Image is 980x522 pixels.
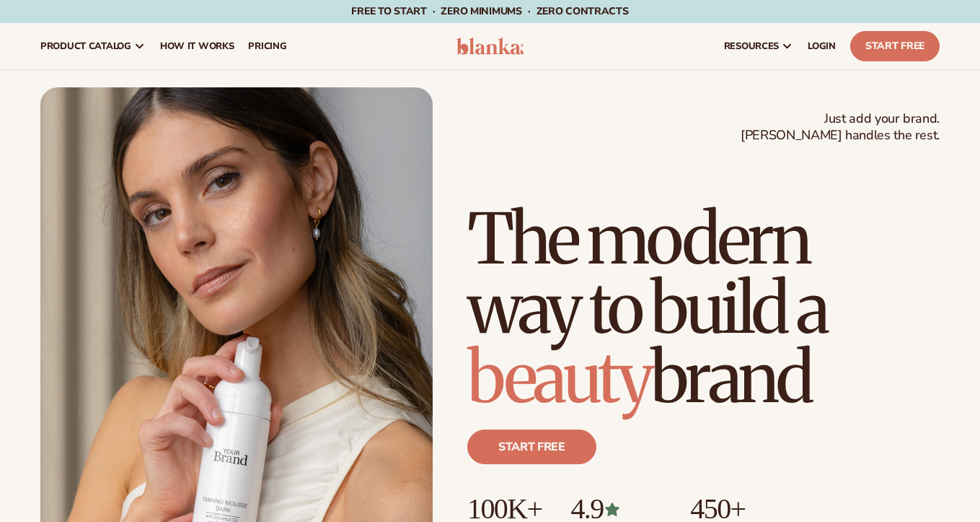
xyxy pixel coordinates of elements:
[467,334,650,421] span: beauty
[456,38,524,55] img: logo
[717,23,800,69] a: resources
[153,23,242,69] a: How It Works
[800,23,843,69] a: LOGIN
[33,23,153,69] a: product catalog
[241,23,293,69] a: pricing
[850,31,940,61] a: Start Free
[351,4,628,18] span: Free to start · ZERO minimums · ZERO contracts
[808,40,836,52] span: LOGIN
[248,40,286,52] span: pricing
[467,430,596,464] a: Start free
[40,40,131,52] span: product catalog
[724,40,779,52] span: resources
[467,204,940,412] h1: The modern way to build a brand
[160,40,234,52] span: How It Works
[741,110,940,144] span: Just add your brand. [PERSON_NAME] handles the rest.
